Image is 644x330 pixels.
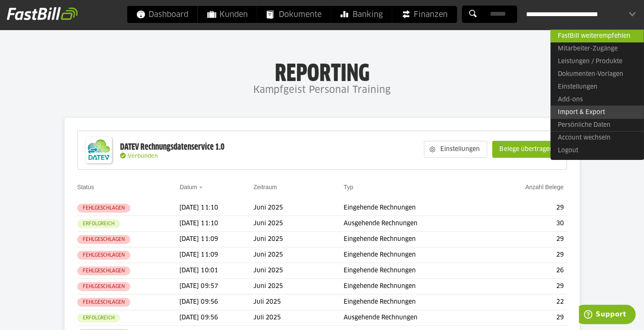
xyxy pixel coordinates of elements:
a: Typ [344,184,353,190]
a: Mitarbeiter-Zugänge [550,42,644,55]
td: Eingehende Rechnungen [344,263,486,279]
td: [DATE] 10:01 [179,263,253,279]
sl-badge: Fehlgeschlagen [77,235,130,244]
a: Einstellungen [550,81,644,93]
img: sort_desc.gif [199,187,204,188]
td: [DATE] 11:10 [179,216,253,232]
a: Dokumenten-Vorlagen [550,68,644,81]
td: Eingehende Rechnungen [344,294,486,310]
span: Verbunden [128,154,158,159]
td: 30 [486,216,567,232]
td: 29 [486,200,567,216]
span: Dashboard [137,6,188,23]
span: Banking [341,6,383,23]
div: DATEV Rechnungsdatenservice 1.0 [120,142,224,153]
a: Dashboard [127,6,198,23]
h1: Reporting [85,60,559,82]
a: Account wechseln [550,131,644,144]
td: [DATE] 11:09 [179,247,253,263]
a: FastBill weiterempfehlen [550,29,644,42]
sl-button: Belege übertragen [492,141,560,158]
img: fastbill_logo_white.png [7,7,78,20]
a: Status [77,184,94,190]
td: Juni 2025 [253,232,344,247]
td: Juni 2025 [253,216,344,232]
sl-badge: Fehlgeschlagen [77,204,130,213]
a: Leistungen / Produkte [550,55,644,68]
td: [DATE] 11:09 [179,232,253,247]
a: Dokumente [258,6,331,23]
sl-badge: Erfolgreich [77,219,120,228]
sl-badge: Fehlgeschlagen [77,251,130,260]
td: 29 [486,310,567,326]
a: Add-ons [550,93,644,106]
td: 29 [486,279,567,294]
sl-button: Einstellungen [424,141,487,158]
a: Import & Export [550,106,644,119]
td: Juli 2025 [253,294,344,310]
td: Eingehende Rechnungen [344,247,486,263]
a: Banking [331,6,392,23]
td: Juni 2025 [253,247,344,263]
td: [DATE] 09:56 [179,310,253,326]
td: 26 [486,263,567,279]
td: [DATE] 09:56 [179,294,253,310]
td: 22 [486,294,567,310]
sl-badge: Fehlgeschlagen [77,266,130,275]
a: Zeitraum [253,184,277,190]
sl-badge: Fehlgeschlagen [77,282,130,291]
td: 29 [486,247,567,263]
td: Ausgehende Rechnungen [344,216,486,232]
td: Eingehende Rechnungen [344,279,486,294]
a: Datum [179,184,197,190]
td: Juli 2025 [253,310,344,326]
a: Anzahl Belege [525,184,563,190]
td: [DATE] 09:57 [179,279,253,294]
iframe: Öffnet ein Widget, in dem Sie weitere Informationen finden [579,305,636,326]
span: Dokumente [267,6,322,23]
sl-badge: Fehlgeschlagen [77,298,130,307]
a: Logout [550,144,644,157]
td: 29 [486,232,567,247]
td: Ausgehende Rechnungen [344,310,486,326]
span: Finanzen [402,6,448,23]
td: Eingehende Rechnungen [344,200,486,216]
a: Persönliche Daten [550,118,644,131]
span: Kunden [207,6,248,23]
td: Juni 2025 [253,200,344,216]
a: Finanzen [392,6,457,23]
td: Juni 2025 [253,279,344,294]
sl-badge: Erfolgreich [77,313,120,322]
td: Juni 2025 [253,263,344,279]
td: Eingehende Rechnungen [344,232,486,247]
td: [DATE] 11:10 [179,200,253,216]
img: DATEV-Datenservice Logo [82,133,116,167]
a: Kunden [198,6,257,23]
